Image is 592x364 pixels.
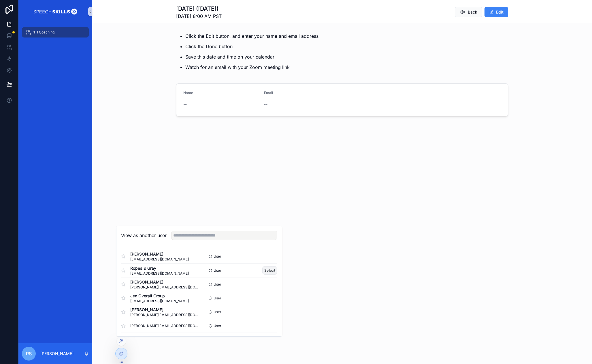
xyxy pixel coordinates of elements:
[214,324,221,328] span: User
[214,310,221,314] span: User
[264,102,267,107] span: --
[130,251,189,257] span: [PERSON_NAME]
[40,351,73,357] p: [PERSON_NAME]
[26,350,32,357] span: RS
[121,232,167,239] h2: View as another user
[130,271,189,276] span: [EMAIL_ADDRESS][DOMAIN_NAME]
[185,33,318,40] p: Click the Edit button, and enter your name and email address
[214,268,221,273] span: User
[183,91,193,95] span: Name
[455,7,482,17] button: Back
[484,7,508,17] button: Edit
[130,324,199,328] span: [PERSON_NAME][EMAIL_ADDRESS][DOMAIN_NAME]
[183,102,187,107] span: --
[33,30,54,35] span: 1-1 Coaching
[176,5,222,13] h1: [DATE] ([DATE])
[130,285,199,290] span: [PERSON_NAME][EMAIL_ADDRESS][DOMAIN_NAME]
[130,257,189,262] span: [EMAIL_ADDRESS][DOMAIN_NAME]
[214,282,221,287] span: User
[185,53,318,60] p: Save this date and time on your calendar
[18,23,92,45] div: scrollable content
[32,7,78,16] img: App logo
[214,296,221,301] span: User
[130,265,189,271] span: Ropes & Gray
[130,293,189,299] span: Jen Overall Group
[130,299,189,303] span: [EMAIL_ADDRESS][DOMAIN_NAME]
[262,266,277,275] button: Select
[130,279,199,285] span: [PERSON_NAME]
[185,64,318,71] p: Watch for an email with your Zoom meeting link
[130,307,199,313] span: [PERSON_NAME]
[176,13,222,20] span: [DATE] 8:00 AM PST
[22,27,89,37] a: 1-1 Coaching
[468,9,477,15] span: Back
[185,43,318,50] p: Click the Done button
[130,313,199,317] span: [PERSON_NAME][EMAIL_ADDRESS][DOMAIN_NAME]
[264,91,273,95] span: Email
[214,254,221,259] span: User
